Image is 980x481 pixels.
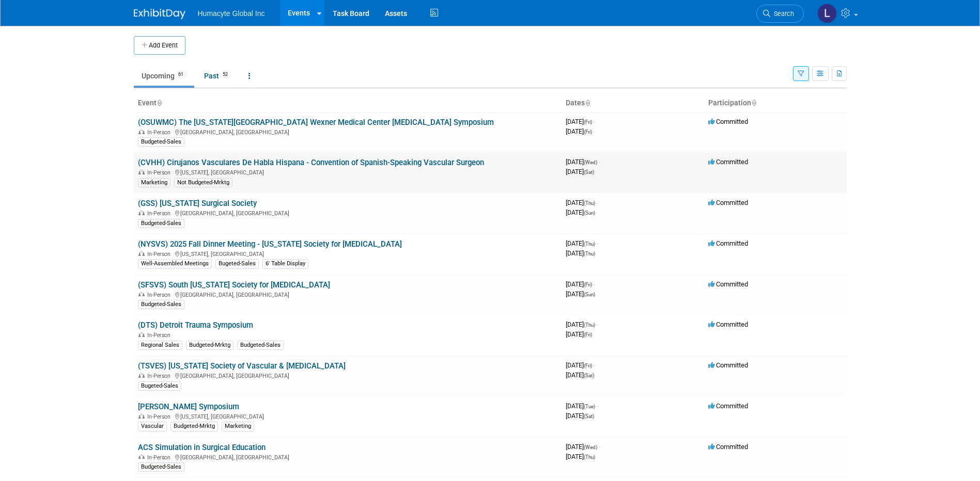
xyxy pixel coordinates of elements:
div: [GEOGRAPHIC_DATA], [GEOGRAPHIC_DATA] [138,371,557,379]
span: [DATE] [566,239,598,247]
span: Committed [708,199,748,206]
a: Sort by Participation Type [751,99,756,107]
span: - [597,239,598,247]
span: (Sun) [584,292,595,297]
a: Upcoming61 [134,66,194,86]
div: Regional Sales [138,341,182,350]
span: (Sun) [584,210,595,216]
span: In-Person [147,129,174,136]
a: (GSS) [US_STATE] Surgical Society [138,199,257,208]
span: Committed [708,239,748,247]
div: [GEOGRAPHIC_DATA], [GEOGRAPHIC_DATA] [138,290,557,298]
a: Past52 [196,66,239,86]
span: [DATE] [566,168,594,175]
th: Dates [562,94,704,112]
span: In-Person [147,332,174,339]
span: Committed [708,280,748,288]
span: (Thu) [584,241,595,247]
a: (CVHH) Cirujanos Vasculares De Habla Hispana - Convention of Spanish-Speaking Vascular Surgeon [138,158,484,167]
div: Vascular [138,422,167,431]
span: In-Person [147,413,174,420]
span: (Fri) [584,119,592,125]
div: [GEOGRAPHIC_DATA], [GEOGRAPHIC_DATA] [138,209,557,217]
span: (Sat) [584,373,594,378]
div: Budgeted-Mrktg [186,341,234,350]
span: - [597,320,598,328]
div: Budgeted-Sales [138,300,184,309]
a: Sort by Event Name [157,99,162,107]
a: Sort by Start Date [585,99,590,107]
span: In-Person [147,210,174,217]
img: ExhibitDay [134,9,185,19]
div: Budgeted-Sales [138,219,184,228]
span: Committed [708,402,748,410]
a: (TSVES) [US_STATE] Society of Vascular & [MEDICAL_DATA] [138,361,346,371]
span: [DATE] [566,118,595,125]
th: Event [134,94,562,112]
span: - [597,199,598,206]
div: [US_STATE], [GEOGRAPHIC_DATA] [138,168,557,176]
span: [DATE] [566,158,600,166]
div: Well-Assembled Meetings [138,259,212,268]
span: [DATE] [566,443,600,451]
div: [US_STATE], [GEOGRAPHIC_DATA] [138,412,557,420]
a: Search [756,5,804,23]
a: (OSUWMC) The [US_STATE][GEOGRAPHIC_DATA] Wexner Medical Center [MEDICAL_DATA] Symposium [138,118,494,127]
span: Committed [708,443,748,451]
span: - [599,158,600,166]
span: (Fri) [584,129,592,135]
a: (DTS) Detroit Trauma Symposium [138,320,253,330]
span: [DATE] [566,320,598,328]
span: [DATE] [566,330,592,338]
img: In-Person Event [138,332,145,337]
span: [DATE] [566,199,598,206]
img: In-Person Event [138,413,145,419]
a: (NYSVS) 2025 Fall Dinner Meeting - [US_STATE] Society for [MEDICAL_DATA] [138,239,402,249]
div: Budgeted-Mrktg [170,422,218,431]
div: Budgeted-Sales [138,137,184,147]
span: - [597,402,598,410]
img: In-Person Event [138,454,145,459]
span: Committed [708,118,748,125]
span: (Fri) [584,282,592,287]
span: In-Person [147,251,174,258]
span: Humacyte Global Inc [198,9,265,18]
div: Bugeted-Sales [215,259,259,268]
span: [DATE] [566,290,595,298]
div: Marketing [222,422,254,431]
div: Budgeted-Sales [138,462,184,472]
span: In-Person [147,373,174,379]
span: 61 [175,71,186,78]
a: (SFSVS) South [US_STATE] Society for [MEDICAL_DATA] [138,280,330,290]
span: (Sat) [584,169,594,175]
span: 52 [220,71,231,78]
img: In-Person Event [138,169,145,174]
span: [DATE] [566,209,595,216]
span: - [594,118,595,125]
span: Committed [708,361,748,369]
span: In-Person [147,292,174,298]
span: (Wed) [584,444,597,450]
div: Not Budgeted-Mrktg [174,178,232,187]
span: [DATE] [566,249,595,257]
a: ACS Simulation in Surgical Education [138,443,266,452]
span: [DATE] [566,453,595,460]
span: Committed [708,158,748,166]
div: 6' Table Display [262,259,308,268]
span: [DATE] [566,280,595,288]
span: [DATE] [566,127,592,135]
span: [DATE] [566,402,598,410]
div: [US_STATE], [GEOGRAPHIC_DATA] [138,249,557,258]
span: (Thu) [584,454,595,460]
span: [DATE] [566,371,594,379]
span: [DATE] [566,361,595,369]
span: - [594,280,595,288]
span: - [599,443,600,451]
div: Budgeted-Sales [237,341,284,350]
span: (Thu) [584,251,595,256]
div: Marketing [138,178,170,187]
span: Committed [708,320,748,328]
span: - [594,361,595,369]
span: (Thu) [584,322,595,328]
img: In-Person Event [138,292,145,297]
